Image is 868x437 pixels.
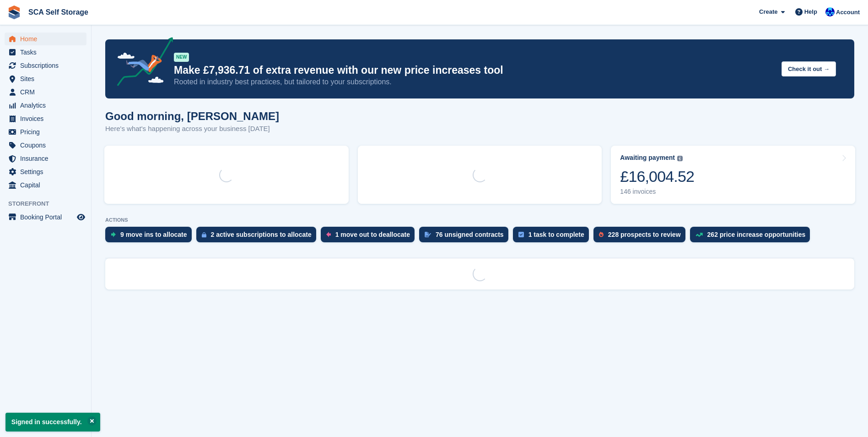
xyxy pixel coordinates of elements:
[211,231,312,238] div: 2 active subscriptions to allocate
[5,126,86,138] a: menu
[20,46,75,59] span: Tasks
[120,231,187,238] div: 9 move ins to allocate
[5,139,86,152] a: menu
[196,227,321,247] a: 2 active subscriptions to allocate
[20,86,75,98] span: CRM
[20,112,75,125] span: Invoices
[759,7,777,16] span: Create
[425,232,431,237] img: contract_signature_icon-13c848040528278c33f63329250d36e43548de30e8caae1d1a13099fd9432cc5.svg
[5,152,86,165] a: menu
[419,227,513,247] a: 76 unsigned contracts
[25,5,92,20] a: SCA Self Storage
[5,59,86,72] a: menu
[20,165,75,178] span: Settings
[695,233,703,237] img: price_increase_opportunities-93ffe204e8149a01c8c9dc8f82e8f89637d9d84a8eef4429ea346261dce0b2c0.svg
[5,112,86,125] a: menu
[20,33,75,45] span: Home
[5,211,86,224] a: menu
[105,227,196,247] a: 9 move ins to allocate
[5,72,86,85] a: menu
[105,124,279,134] p: Here's what's happening across your business [DATE]
[677,156,683,161] img: icon-info-grey-7440780725fd019a000dd9b08b2336e03edf1995a4989e88bcd33f0948082b44.svg
[174,53,189,62] div: NEW
[620,167,694,186] div: £16,004.52
[109,37,173,89] img: price-adjustments-announcement-icon-8257ccfd72463d97f412b2fc003d46551f7dbcb40ab6d574587a9cd5c0d94...
[620,188,694,196] div: 146 invoices
[825,7,835,16] img: Kelly Neesham
[611,146,855,204] a: Awaiting payment £16,004.52 146 invoices
[20,72,75,85] span: Sites
[20,211,75,224] span: Booking Portal
[836,8,860,17] span: Account
[707,231,806,238] div: 262 price increase opportunities
[20,59,75,72] span: Subscriptions
[335,231,410,238] div: 1 move out to deallocate
[5,179,86,191] a: menu
[513,227,593,247] a: 1 task to complete
[5,46,86,59] a: menu
[105,110,279,122] h1: Good morning, [PERSON_NAME]
[5,165,86,178] a: menu
[111,232,116,237] img: move_ins_to_allocate_icon-fdf77a2bb77ea45bf5b3d319d69a93e2d87916cf1d5bf7949dd705db3b84f3ca.svg
[518,232,524,237] img: task-75834270c22a3079a89374b754ae025e5fb1db73e45f91037f5363f120a921f8.svg
[321,227,419,247] a: 1 move out to deallocate
[5,33,86,45] a: menu
[620,154,675,162] div: Awaiting payment
[5,413,100,432] p: Signed in successfully.
[599,232,604,237] img: prospect-51fa495bee0391a8d652442698ab0144808aea92771e9ea1ae160a38d050c398.svg
[804,7,817,16] span: Help
[174,77,774,87] p: Rooted in industry best practices, but tailored to your subscriptions.
[75,212,86,223] a: Preview store
[8,199,91,208] span: Storefront
[690,227,815,247] a: 262 price increase opportunities
[20,139,75,152] span: Coupons
[528,231,584,238] div: 1 task to complete
[105,217,854,223] p: ACTIONS
[20,179,75,191] span: Capital
[20,99,75,112] span: Analytics
[593,227,690,247] a: 228 prospects to review
[608,231,681,238] div: 228 prospects to review
[5,99,86,112] a: menu
[326,232,331,237] img: move_outs_to_deallocate_icon-f764333ba52eb49d3ac5e1228854f67142a1ed5810a6f6cc68b1a99e826820c5.svg
[20,152,75,165] span: Insurance
[782,61,836,76] button: Check it out →
[7,5,21,19] img: stora-icon-8386f47178a22dfd0bd8f6a31ec36ba5ce8667c1dd55bd0f319d3a0aa187defe.svg
[20,126,75,138] span: Pricing
[436,231,504,238] div: 76 unsigned contracts
[202,232,206,238] img: active_subscription_to_allocate_icon-d502201f5373d7db506a760aba3b589e785aa758c864c3986d89f69b8ff3...
[174,64,774,77] p: Make £7,936.71 of extra revenue with our new price increases tool
[5,86,86,98] a: menu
